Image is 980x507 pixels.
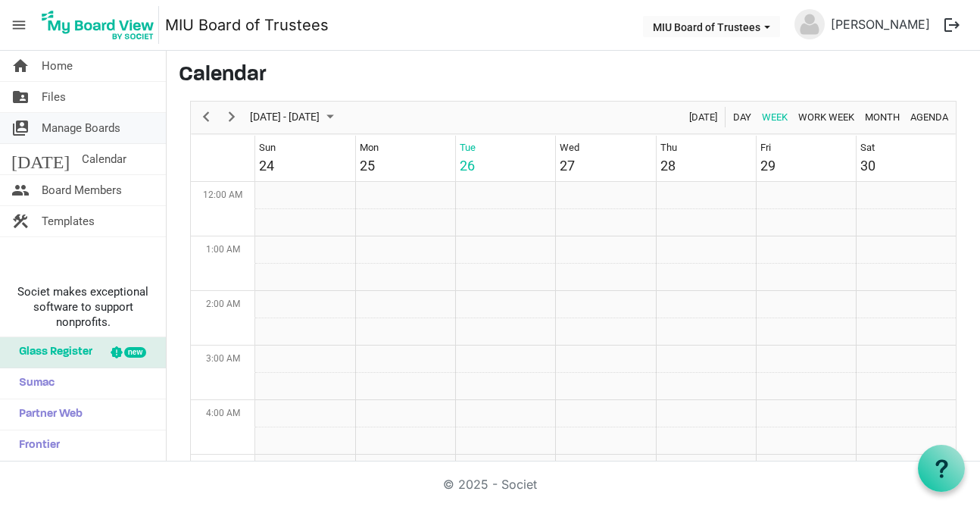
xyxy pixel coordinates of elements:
[560,140,579,155] div: Wed
[660,155,676,176] div: 28
[11,113,30,143] span: switch_account
[560,155,575,176] div: 27
[360,155,375,176] div: 25
[206,408,240,418] span: 4:00 AM
[860,155,875,176] div: 30
[42,82,66,112] span: Files
[193,102,219,133] div: previous period
[936,9,968,41] button: logout
[259,140,276,155] div: Sun
[760,108,789,127] span: Week
[660,140,677,155] div: Thu
[37,6,159,44] img: My Board View Logo
[909,108,950,127] span: Agenda
[863,108,903,127] button: Month
[732,108,753,127] span: Day
[11,144,70,174] span: [DATE]
[731,108,754,127] button: Day
[42,175,122,205] span: Board Members
[643,16,780,37] button: MIU Board of Trustees dropdownbutton
[11,175,30,205] span: people
[687,108,720,127] button: Today
[248,108,321,127] span: [DATE] - [DATE]
[11,82,30,112] span: folder_shared
[11,337,92,368] span: Glass Register
[124,347,146,358] div: new
[219,102,245,133] div: next period
[259,155,274,176] div: 24
[206,299,240,309] span: 2:00 AM
[460,140,476,155] div: Tue
[460,155,475,176] div: 26
[760,140,771,155] div: Fri
[11,430,60,461] span: Frontier
[5,11,33,39] span: menu
[360,140,379,155] div: Mon
[797,108,856,127] span: Work Week
[82,144,126,174] span: Calendar
[794,9,825,39] img: no-profile-picture.svg
[760,108,791,127] button: Week
[42,113,120,143] span: Manage Boards
[796,108,857,127] button: Work Week
[42,51,73,81] span: Home
[222,108,242,127] button: Next
[245,102,343,133] div: August 24 - 30, 2025
[825,9,936,39] a: [PERSON_NAME]
[7,284,159,330] span: Societ makes exceptional software to support nonprofits.
[179,63,968,89] h3: Calendar
[860,140,875,155] div: Sat
[863,108,901,127] span: Month
[11,399,83,430] span: Partner Web
[203,189,242,200] span: 12:00 AM
[42,206,95,236] span: Templates
[688,108,719,127] span: [DATE]
[760,155,776,176] div: 29
[37,6,165,44] a: My Board View Logo
[443,477,537,492] a: © 2025 - Societ
[206,353,240,364] span: 3:00 AM
[11,368,55,399] span: Sumac
[165,10,329,40] a: MIU Board of Trustees
[11,206,30,236] span: construction
[196,108,217,127] button: Previous
[206,244,240,255] span: 1:00 AM
[908,108,951,127] button: Agenda
[248,108,341,127] button: August 2025
[11,51,30,81] span: home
